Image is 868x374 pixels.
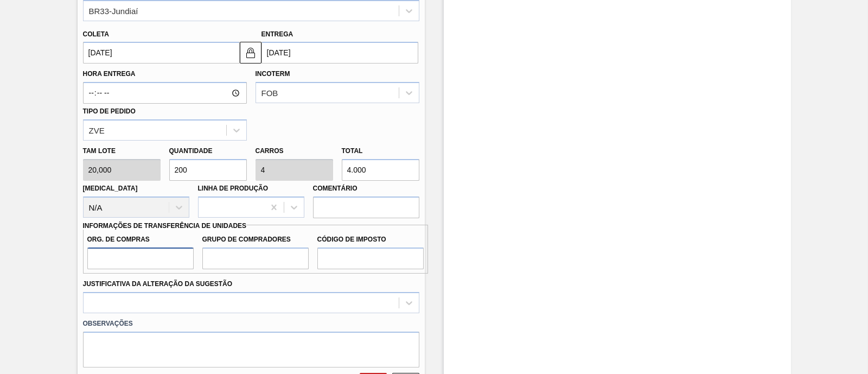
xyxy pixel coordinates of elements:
label: Hora Entrega [83,66,247,82]
label: Justificativa da Alteração da Sugestão [83,280,233,288]
label: [MEDICAL_DATA] [83,185,138,192]
label: Observações [83,316,419,332]
label: Código de Imposto [317,232,424,248]
div: FOB [261,88,278,98]
button: locked [240,42,261,64]
label: Grupo de Compradores [202,232,309,248]
input: dd/mm/yyyy [83,42,240,64]
input: dd/mm/yyyy [261,42,418,64]
label: Linha de Produção [198,185,269,192]
label: Informações de Transferência de Unidades [83,222,247,230]
label: Total [342,147,363,155]
label: Tam lote [83,143,161,159]
label: Tipo de pedido [83,107,136,115]
label: Incoterm [256,70,290,78]
div: ZVE [89,125,105,135]
label: Org. de Compras [87,232,194,248]
label: Coleta [83,30,109,38]
label: Comentário [313,181,419,196]
img: locked [244,46,257,59]
label: Entrega [261,30,293,38]
label: Carros [256,147,284,155]
label: Quantidade [169,147,213,155]
div: BR33-Jundiaí [89,6,138,15]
